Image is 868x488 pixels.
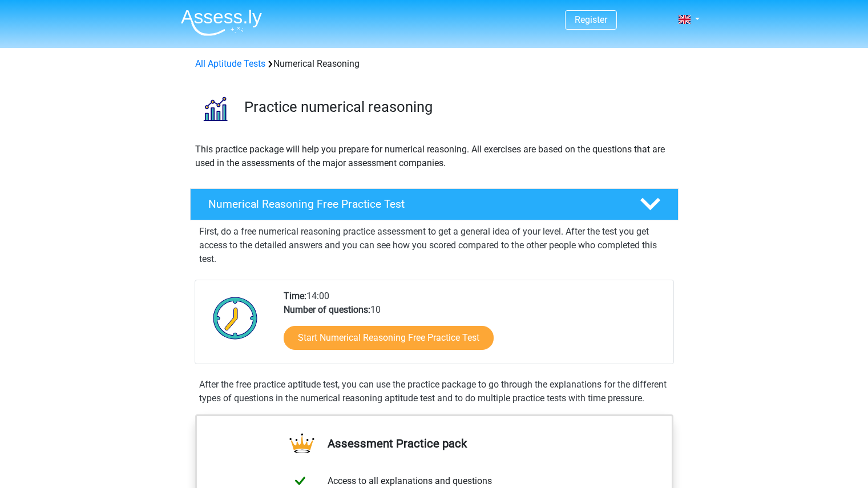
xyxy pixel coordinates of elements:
[191,57,678,71] div: Numerical Reasoning
[199,225,669,266] p: First, do a free numerical reasoning practice assessment to get a general idea of your level. Aft...
[208,197,621,211] h4: Numerical Reasoning Free Practice Test
[195,58,265,69] a: All Aptitude Tests
[284,291,306,301] b: Time:
[207,289,264,346] img: Clock
[284,326,494,350] a: Start Numerical Reasoning Free Practice Test
[244,98,669,116] h3: Practice numerical reasoning
[195,378,674,405] div: After the free practice aptitude test, you can use the practice package to go through the explana...
[185,188,683,220] a: Numerical Reasoning Free Practice Test
[275,289,673,364] div: 14:00 10
[284,304,370,315] b: Number of questions:
[191,84,239,133] img: numerical reasoning
[195,143,673,170] p: This practice package will help you prepare for numerical reasoning. All exercises are based on t...
[181,9,262,36] img: Assessly
[575,14,607,25] a: Register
